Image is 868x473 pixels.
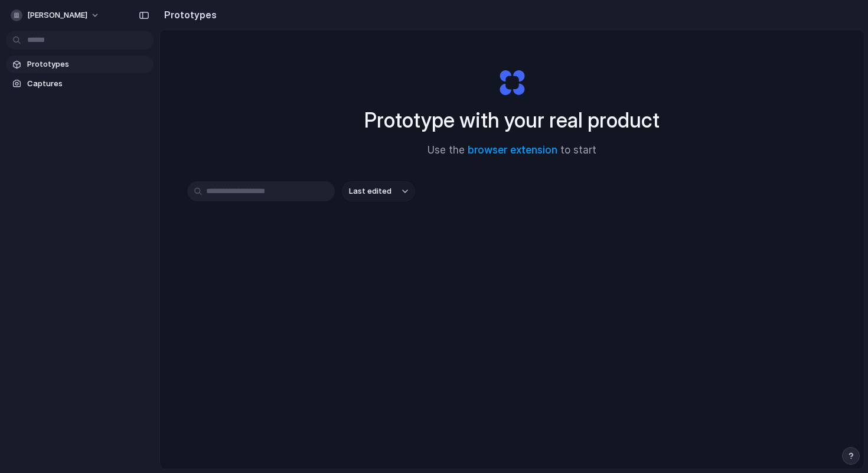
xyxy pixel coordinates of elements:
[6,6,106,25] button: [PERSON_NAME]
[364,105,660,136] h1: Prototype with your real product
[349,185,391,197] span: Last edited
[6,56,154,73] a: Prototypes
[27,58,149,70] span: Prototypes
[159,8,217,22] h2: Prototypes
[468,144,557,156] a: browser extension
[27,78,149,90] span: Captures
[6,75,154,93] a: Captures
[428,143,596,158] span: Use the to start
[27,9,87,21] span: [PERSON_NAME]
[342,181,415,201] button: Last edited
